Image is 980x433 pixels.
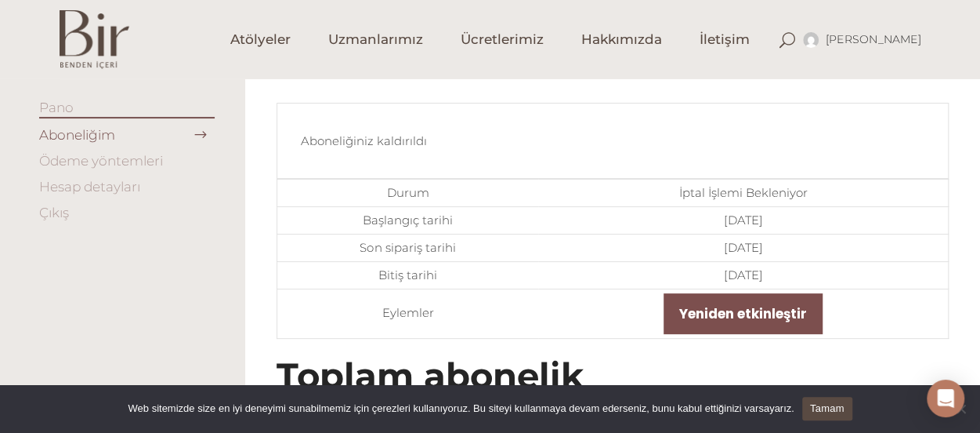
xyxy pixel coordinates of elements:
[538,262,949,289] td: [DATE]
[461,31,544,49] span: Ücretlerimiz
[328,31,423,49] span: Uzmanlarımız
[39,100,74,115] a: Pano
[826,32,921,46] span: [PERSON_NAME]
[802,397,852,420] a: Tamam
[277,262,538,289] td: Bitiş tarihi
[39,127,115,143] a: Aboneliğim
[39,153,163,169] a: Ödeme yöntemleri
[277,355,949,397] h2: Toplam abonelik
[39,205,69,220] a: Çıkış
[277,207,538,235] td: Başlangıç tarihi
[538,207,949,235] td: [DATE]
[277,235,538,262] td: Son sipariş tarihi
[277,180,538,207] td: Durum
[277,103,949,179] div: Aboneliğiniz kaldırıldı
[230,31,291,49] span: Atölyeler
[277,289,538,339] td: Eylemler
[581,31,662,49] span: Hakkımızda
[927,380,964,417] div: Open Intercom Messenger
[538,235,949,262] td: [DATE]
[700,31,750,49] span: İletişim
[39,179,140,195] a: Hesap detayları
[664,293,823,334] a: Yeniden etkinleştir
[128,401,794,417] span: Web sitemizde size en iyi deneyimi sunabilmemiz için çerezleri kullanıyoruz. Bu siteyi kullanmaya...
[538,180,949,207] td: İptal İşlemi Bekleniyor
